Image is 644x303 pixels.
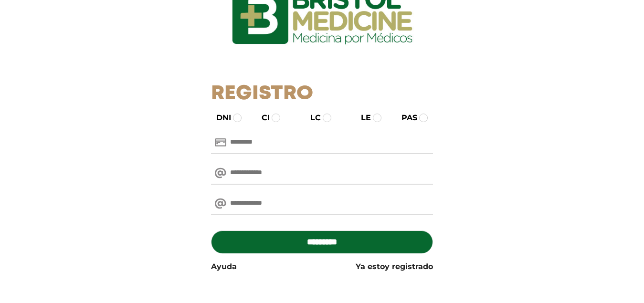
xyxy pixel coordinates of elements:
[208,112,231,124] label: DNI
[211,261,237,272] a: Ayuda
[253,112,270,124] label: CI
[356,261,433,272] a: Ya estoy registrado
[302,112,321,124] label: LC
[211,82,433,106] h1: Registro
[393,112,417,124] label: PAS
[352,112,371,124] label: LE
